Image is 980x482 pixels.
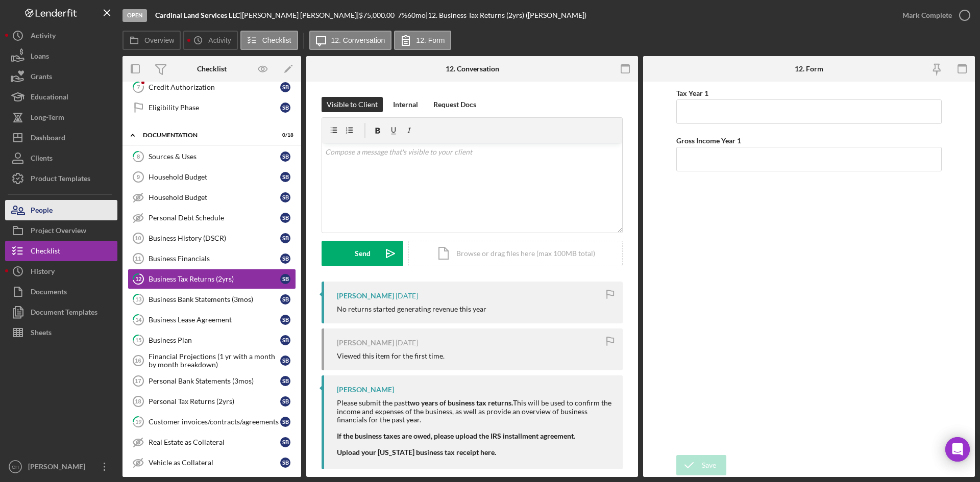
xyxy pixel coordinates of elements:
[5,66,117,87] button: Grants
[280,172,290,182] div: S B
[149,377,280,385] div: Personal Bank Statements (3mos)
[128,187,296,208] a: Household BudgetSB
[183,31,237,50] button: Activity
[149,438,280,446] div: Real Estate as Collateral
[155,11,242,19] div: |
[128,77,296,97] a: 7Credit AuthorizationSB
[355,241,371,266] div: Send
[135,358,141,364] tspan: 16
[149,193,280,201] div: Household Budget
[149,397,280,405] div: Personal Tax Returns (2yrs)
[135,337,141,343] tspan: 15
[5,26,117,46] a: Activity
[122,31,181,50] button: Overview
[945,437,970,462] div: Open Intercom Messenger
[676,455,726,475] button: Save
[135,398,141,404] tspan: 18
[5,302,117,322] button: Document Templates
[327,97,378,112] div: Visible to Client
[337,399,612,423] div: Please submit the past This will be used to confirm the income and expenses of the business, as w...
[309,31,392,50] button: 12. Conversation
[128,412,296,432] a: 19Customer invoices/contracts/agreementsSB
[5,261,117,282] button: History
[5,282,117,302] a: Documents
[416,36,445,44] label: 12. Form
[5,241,117,261] button: Checklist
[280,151,290,162] div: S B
[5,128,117,148] a: Dashboard
[149,275,280,283] div: Business Tax Returns (2yrs)
[31,200,53,223] div: People
[149,83,280,91] div: Credit Authorization
[5,148,117,168] button: Clients
[5,200,117,220] a: People
[280,294,290,305] div: S B
[135,378,141,384] tspan: 17
[135,235,141,241] tspan: 10
[208,36,231,44] label: Activity
[5,168,117,189] a: Product Templates
[5,322,117,343] button: Sheets
[393,97,418,112] div: Internal
[280,213,290,223] div: S B
[128,208,296,228] a: Personal Debt ScheduleSB
[702,455,716,475] div: Save
[122,9,147,22] div: Open
[5,107,117,128] button: Long-Term
[337,352,445,360] div: Viewed this item for the first time.
[31,241,60,264] div: Checklist
[398,11,407,19] div: 7 %
[128,371,296,391] a: 17Personal Bank Statements (3mos)SB
[337,305,486,313] div: No returns started generating revenue this year
[128,167,296,187] a: 9Household BudgetSB
[394,31,451,50] button: 12. Form
[280,437,290,447] div: S B
[396,292,418,300] time: 2025-08-09 14:33
[280,82,290,92] div: S B
[197,65,227,73] div: Checklist
[149,234,280,242] div: Business History (DSCR)
[280,458,290,468] div: S B
[280,376,290,386] div: S B
[31,66,52,89] div: Grants
[433,97,476,112] div: Request Docs
[31,322,52,345] div: Sheets
[331,36,385,44] label: 12. Conversation
[892,5,975,26] button: Mark Complete
[240,31,298,50] button: Checklist
[149,352,280,369] div: Financial Projections (1 yr with a month by month breakdown)
[137,174,140,180] tspan: 9
[135,256,141,262] tspan: 11
[242,11,359,19] div: [PERSON_NAME] [PERSON_NAME] |
[262,36,291,44] label: Checklist
[128,310,296,330] a: 14Business Lease AgreementSB
[902,5,952,26] div: Mark Complete
[322,97,383,112] button: Visible to Client
[407,398,513,407] strong: two years of business tax returns.
[359,11,398,19] div: $75,000.00
[31,261,55,284] div: History
[149,173,280,181] div: Household Budget
[337,386,394,394] div: [PERSON_NAME]
[676,89,708,97] label: Tax Year 1
[446,65,499,73] div: 12. Conversation
[280,192,290,202] div: S B
[149,214,280,222] div: Personal Debt Schedule
[31,26,56,48] div: Activity
[337,432,575,440] strong: If the business taxes are owed, please upload the IRS installment agreement.
[280,417,290,427] div: S B
[128,248,296,269] a: 11Business FinancialsSB
[5,87,117,107] button: Educational
[5,46,117,66] button: Loans
[26,456,92,479] div: [PERSON_NAME]
[31,148,53,171] div: Clients
[128,228,296,248] a: 10Business History (DSCR)SB
[280,335,290,345] div: S B
[31,128,65,150] div: Dashboard
[388,97,423,112] button: Internal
